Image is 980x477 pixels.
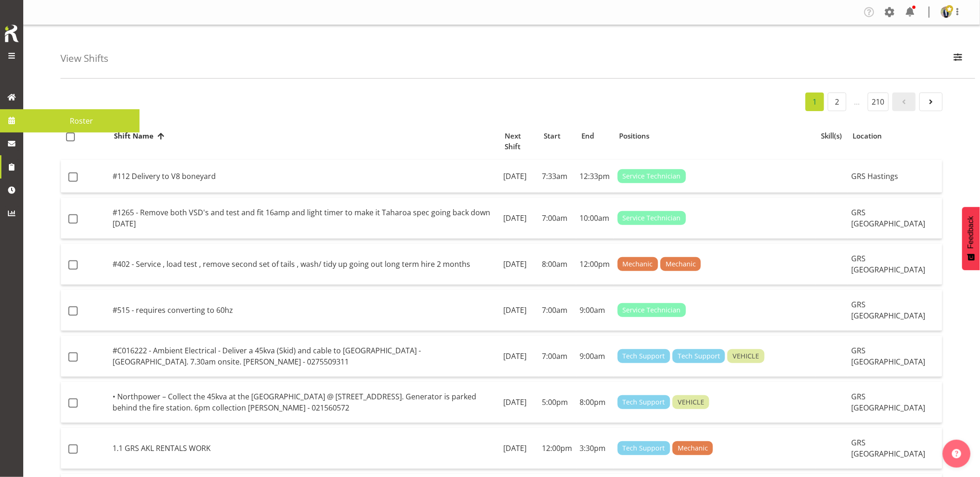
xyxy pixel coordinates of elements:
[678,351,720,361] span: Tech Support
[500,198,538,239] td: [DATE]
[733,351,760,361] span: VEHICLE
[500,290,538,331] td: [DATE]
[114,131,153,141] span: Shift Name
[868,93,889,111] a: 210
[576,160,614,193] td: 12:33pm
[23,109,140,132] a: Roster
[853,131,882,141] span: Location
[967,216,975,249] span: Feedback
[623,259,653,269] span: Mechanic
[623,213,681,223] span: Service Technician
[109,244,500,285] td: #402 - Service , load test , remove second set of tails , wash/ tidy up going out long term hire ...
[952,449,961,458] img: help-xxl-2.png
[852,171,899,181] span: GRS Hastings
[109,382,500,423] td: • Northpower – Collect the 45kva at the [GEOGRAPHIC_DATA] @ [STREET_ADDRESS]. Generator is parked...
[539,160,576,193] td: 7:33am
[109,198,500,239] td: #1265 - Remove both VSD's and test and fit 16amp and light timer to make it Taharoa spec going ba...
[852,437,926,459] span: GRS [GEOGRAPHIC_DATA]
[539,290,576,331] td: 7:00am
[852,345,926,367] span: GRS [GEOGRAPHIC_DATA]
[828,93,847,111] a: 2
[852,391,926,413] span: GRS [GEOGRAPHIC_DATA]
[539,336,576,377] td: 7:00am
[500,160,538,193] td: [DATE]
[623,351,665,361] span: Tech Support
[576,290,614,331] td: 9:00am
[28,114,135,128] span: Roster
[821,131,842,141] span: Skill(s)
[852,299,926,321] span: GRS [GEOGRAPHIC_DATA]
[678,397,704,407] span: VEHICLE
[539,244,576,285] td: 8:00am
[539,382,576,423] td: 5:00pm
[576,428,614,469] td: 3:30pm
[60,53,108,64] h4: View Shifts
[623,397,665,407] span: Tech Support
[539,428,576,469] td: 12:00pm
[948,48,968,69] button: Filter Employees
[109,290,500,331] td: #515 - requires converting to 60hz
[500,382,538,423] td: [DATE]
[962,207,980,270] button: Feedback - Show survey
[109,336,500,377] td: #C016222 - Ambient Electrical - Deliver a 45kva (Skid) and cable to [GEOGRAPHIC_DATA] - [GEOGRAPH...
[852,207,926,229] span: GRS [GEOGRAPHIC_DATA]
[581,131,594,141] span: End
[576,244,614,285] td: 12:00pm
[544,131,560,141] span: Start
[623,171,681,181] span: Service Technician
[623,443,665,453] span: Tech Support
[109,160,500,193] td: #112 Delivery to V8 boneyard
[500,428,538,469] td: [DATE]
[500,244,538,285] td: [DATE]
[666,259,696,269] span: Mechanic
[619,131,649,141] span: Positions
[852,253,926,275] span: GRS [GEOGRAPHIC_DATA]
[576,198,614,239] td: 10:00am
[941,7,952,18] img: kelepi-pauuadf51ac2b38380d4c50de8760bb396c3.png
[2,23,21,44] img: Rosterit icon logo
[623,305,681,315] span: Service Technician
[576,336,614,377] td: 9:00am
[678,443,708,453] span: Mechanic
[109,428,500,469] td: 1.1 GRS AKL RENTALS WORK
[500,336,538,377] td: [DATE]
[539,198,576,239] td: 7:00am
[505,131,533,152] span: Next Shift
[576,382,614,423] td: 8:00pm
